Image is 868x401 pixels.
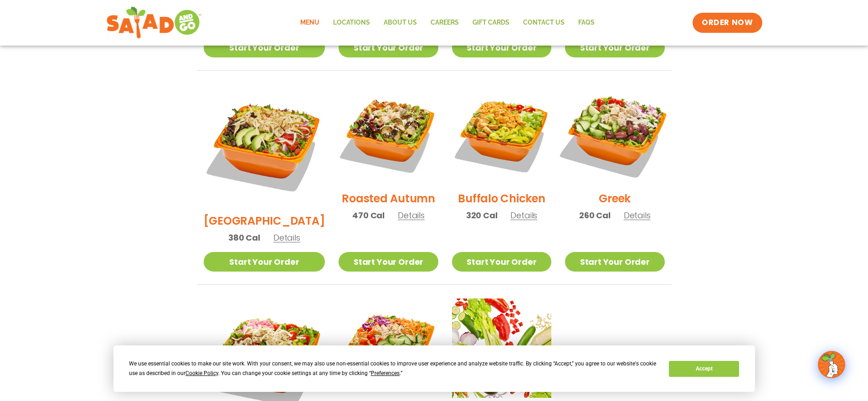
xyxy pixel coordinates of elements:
h2: [GEOGRAPHIC_DATA] [204,213,325,229]
a: Start Your Order [204,38,325,57]
h2: Buffalo Chicken [458,190,545,206]
span: 320 Cal [466,209,498,221]
a: Start Your Order [339,252,438,272]
img: Product photo for Thai Salad [339,298,438,398]
div: We use essential cookies to make our site work. With your consent, we may also use non-essential ... [129,359,658,378]
span: 380 Cal [228,231,260,244]
span: Preferences [371,370,400,376]
a: GIFT CARDS [466,12,516,33]
a: ORDER NOW [693,13,762,33]
a: Careers [424,12,466,33]
a: Start Your Order [204,252,325,272]
span: ORDER NOW [702,17,753,28]
a: Start Your Order [565,252,664,272]
a: Start Your Order [452,38,551,57]
img: Product photo for BBQ Ranch Salad [204,84,325,206]
h2: Roasted Autumn [342,190,435,206]
a: Start Your Order [565,38,664,57]
img: Product photo for Build Your Own [452,298,551,398]
a: Locations [326,12,377,33]
span: 470 Cal [352,209,385,221]
a: About Us [377,12,424,33]
button: Accept [669,361,739,377]
a: Contact Us [516,12,571,33]
a: FAQs [571,12,601,33]
span: Details [624,210,651,221]
span: Details [510,210,537,221]
a: Menu [293,12,326,33]
span: Cookie Policy [185,370,218,376]
img: Product photo for Roasted Autumn Salad [339,84,438,184]
div: Cookie Consent Prompt [113,345,755,392]
img: Product photo for Buffalo Chicken Salad [452,84,551,184]
img: wpChatIcon [819,352,844,377]
a: Start Your Order [452,252,551,272]
span: Details [273,232,300,243]
img: Product photo for Greek Salad [556,76,673,192]
h2: Greek [599,190,631,206]
span: Details [398,210,425,221]
img: new-SAG-logo-768×292 [106,5,202,41]
nav: Menu [293,12,601,33]
span: 260 Cal [579,209,611,221]
a: Start Your Order [339,38,438,57]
